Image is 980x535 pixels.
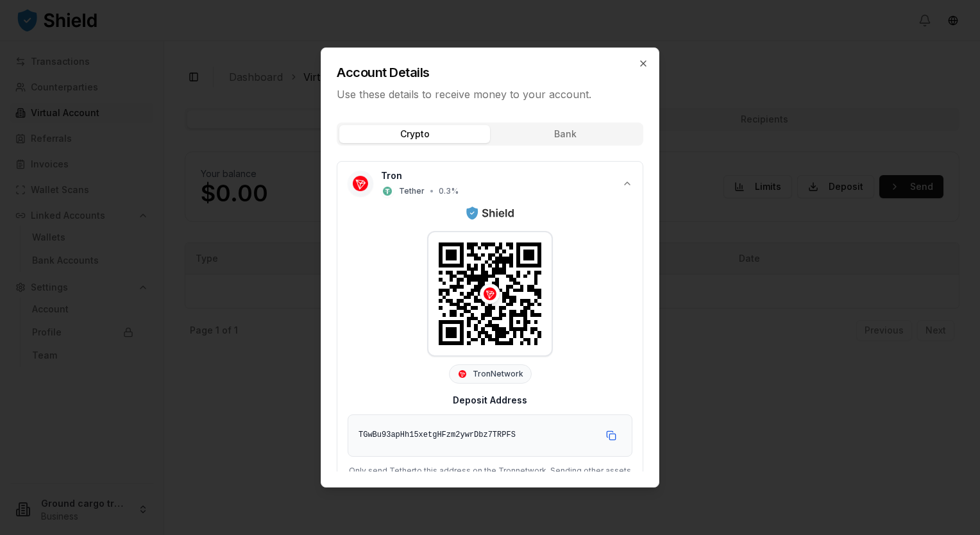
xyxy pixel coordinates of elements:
div: TGwBu93apHh15xetgHFzm2ywrDbz7TRPFS [359,429,593,442]
img: Shield Logo [465,205,514,221]
button: TronTronTetherTether•0.3% [337,162,643,205]
button: Copy to clipboard [601,425,621,446]
p: Use these details to receive money to your account. [337,87,643,102]
p: Only send Tether to this address on the Tron network. Sending other assets may result in permanen... [348,464,632,489]
button: Crypto [339,125,490,143]
img: Tron [459,370,466,378]
img: Tron [353,176,368,191]
span: Tron [381,169,402,182]
h2: Account Details [337,64,643,81]
button: Bank [490,125,641,143]
div: TronTronTetherTether•0.3% [337,205,643,500]
span: 0.3 % [439,186,459,196]
img: Tether [383,187,392,196]
span: • [430,186,434,196]
span: Tron Network [473,369,523,379]
label: Deposit Address [453,395,527,405]
img: Tron [484,287,496,300]
span: Tether [399,186,425,196]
